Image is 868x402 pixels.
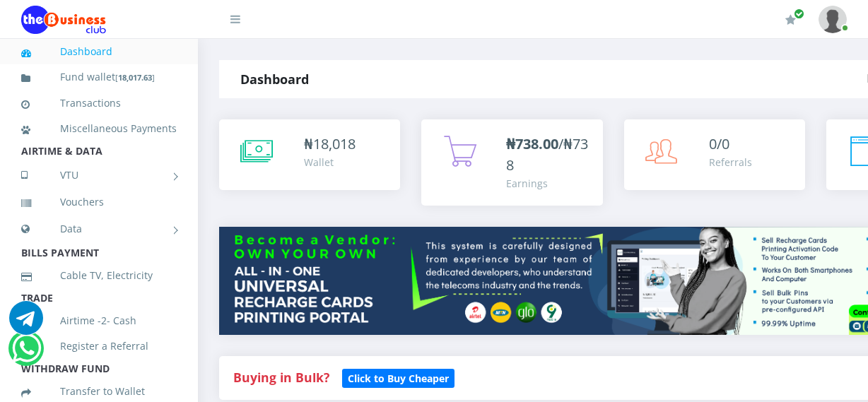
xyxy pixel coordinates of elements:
[21,35,177,68] a: Dashboard
[304,134,356,155] div: ₦
[21,186,177,218] a: Vouchers
[118,72,152,83] b: 18,017.63
[304,155,356,170] div: Wallet
[21,211,177,247] a: Data
[348,372,449,385] b: Click to Buy Cheaper
[115,72,155,83] small: [ ]
[709,155,752,170] div: Referrals
[219,119,400,190] a: ₦18,018 Wallet
[21,305,177,337] a: Airtime -2- Cash
[9,312,43,335] a: Chat for support
[421,119,602,206] a: ₦738.00/₦738 Earnings
[342,369,454,386] a: Click to Buy Cheaper
[313,134,356,153] span: 18,018
[794,8,804,19] span: Renew/Upgrade Subscription
[506,176,588,191] div: Earnings
[12,342,41,365] a: Chat for support
[709,134,729,153] span: 0/0
[21,259,177,292] a: Cable TV, Electricity
[785,14,796,25] i: Renew/Upgrade Subscription
[506,134,558,153] b: ₦738.00
[624,119,805,190] a: 0/0 Referrals
[21,158,177,193] a: VTU
[21,6,106,34] img: Logo
[819,6,847,33] img: User
[506,134,588,175] span: /₦738
[21,112,177,145] a: Miscellaneous Payments
[21,87,177,119] a: Transactions
[21,61,177,94] a: Fund wallet[18,017.63]
[233,369,329,386] strong: Buying in Bulk?
[240,71,309,88] strong: Dashboard
[21,330,177,362] a: Register a Referral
